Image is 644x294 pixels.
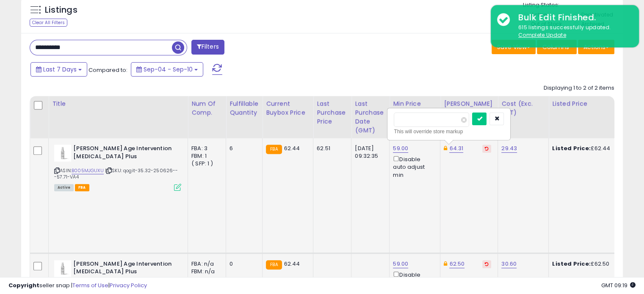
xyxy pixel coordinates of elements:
div: ASIN: [54,145,181,190]
span: | SKU: qogit-35.32-250626---57.71-VA4 [54,167,178,180]
div: Title [52,99,184,108]
div: Listed Price [552,99,625,108]
img: 21xqIMI6JRL._SL40_.jpg [54,145,71,162]
a: Privacy Policy [110,281,147,289]
div: Last Purchase Date (GMT) [355,99,386,135]
strong: Copyright [8,281,39,289]
span: 62.44 [284,260,300,268]
div: Clear All Filters [30,19,67,27]
b: [PERSON_NAME] Age Intervention [MEDICAL_DATA] Plus [73,260,176,278]
span: Sep-04 - Sep-10 [144,65,193,74]
div: Current Buybox Price [266,99,310,117]
b: Listed Price: [552,260,591,268]
div: seller snap | | [8,282,147,290]
div: £62.50 [552,260,622,268]
u: Complete Update [518,31,566,38]
div: Last Purchase Price [317,99,348,126]
div: Cost (Exc. VAT) [501,99,545,117]
a: 64.31 [449,144,463,153]
a: Terms of Use [72,281,108,289]
div: 62.51 [317,145,345,152]
span: Compared to: [88,66,127,74]
div: Displaying 1 to 2 of 2 items [544,84,614,92]
a: 59.00 [393,260,408,268]
i: This overrides the store level Dynamic Max Price for this listing [444,261,447,267]
div: [PERSON_NAME] [444,99,494,108]
div: 0 [229,260,256,268]
div: 615 listings successfully updated. [512,24,633,39]
div: Disable auto adjust min [393,154,434,179]
div: ( SFP: 1 ) [191,160,219,168]
button: Sep-04 - Sep-10 [131,62,203,77]
i: Revert to store-level Dynamic Max Price [485,262,489,266]
small: FBA [266,145,282,154]
span: FBA [75,184,89,191]
div: Num of Comp. [191,99,222,117]
b: Listed Price: [552,144,591,152]
div: This will override store markup [394,127,504,136]
div: FBM: 1 [191,152,219,160]
button: Filters [191,40,224,55]
span: All listings currently available for purchase on Amazon [54,184,74,191]
h5: Listings [45,4,77,16]
span: 2025-09-18 09:19 GMT [601,281,636,289]
div: Min Price [393,99,437,108]
img: 21xqIMI6JRL._SL40_.jpg [54,260,71,277]
a: B005MJGUXU [72,167,104,174]
button: Save View [492,40,536,54]
div: Bulk Edit Finished. [512,11,633,24]
div: FBA: 3 [191,145,219,152]
a: 29.43 [501,144,517,153]
button: Last 7 Days [30,62,87,77]
div: FBA: n/a [191,260,219,268]
a: 62.50 [449,260,464,268]
p: Listing States: [523,1,623,9]
div: 6 [229,145,256,152]
div: [DATE] 09:32:35 [355,145,383,160]
a: 59.00 [393,144,408,153]
b: [PERSON_NAME] Age Intervention [MEDICAL_DATA] Plus [73,145,176,162]
div: FBM: n/a [191,268,219,275]
div: £62.44 [552,145,622,152]
small: FBA [266,260,282,269]
a: 30.60 [501,260,517,268]
span: 62.44 [284,144,300,152]
div: Fulfillable Quantity [229,99,259,117]
span: Last 7 Days [43,65,77,74]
